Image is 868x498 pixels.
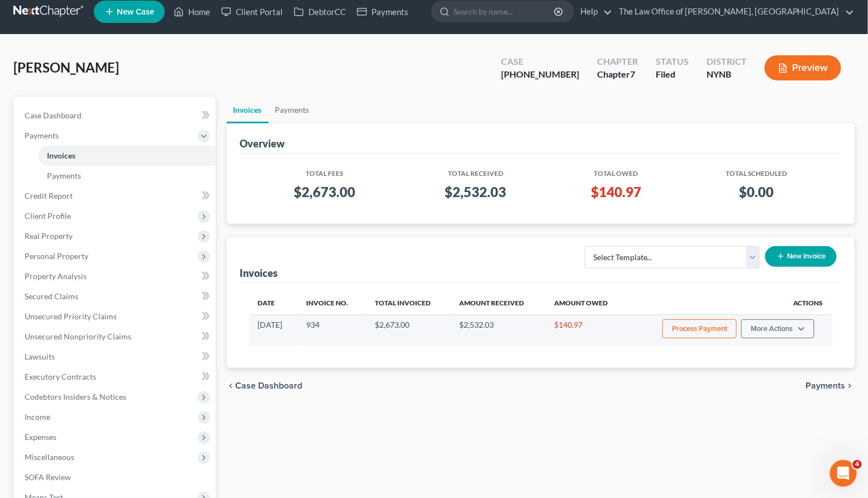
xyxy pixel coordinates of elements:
h3: $140.97 [560,183,673,201]
div: [PHONE_NUMBER] [501,68,579,81]
div: Case [501,55,579,68]
button: chevron_left Case Dashboard [227,381,303,390]
span: Real Property [25,231,73,241]
div: NYNB [707,68,747,81]
span: Case Dashboard [25,111,82,120]
div: Chapter [597,55,638,68]
span: Payments [806,381,846,390]
span: Case Dashboard [236,381,303,390]
th: Total Owed [551,162,681,179]
a: Help [575,2,612,22]
div: Overview [240,137,285,150]
span: Payments [47,171,81,180]
a: DebtorCC [288,2,351,22]
span: New Case [117,8,154,16]
a: Property Analysis [16,266,216,286]
input: Search by name... [454,1,556,22]
i: chevron_left [227,381,236,390]
span: SOFA Review [25,472,71,482]
iframe: Intercom live chat [830,460,857,487]
a: Payments [351,2,414,22]
span: Executory Contracts [25,372,96,381]
td: $2,532.03 [451,314,546,346]
span: 7 [630,69,635,79]
span: Property Analysis [25,271,87,281]
a: Case Dashboard [16,106,216,126]
span: Invoices [47,151,75,160]
span: Client Profile [25,211,71,221]
button: More Actions [741,319,814,338]
a: Unsecured Nonpriority Claims [16,327,216,347]
button: New Invoice [765,246,837,267]
th: Amount Owed [545,292,627,314]
th: Total Scheduled [681,162,832,179]
h3: $0.00 [690,183,823,201]
a: SOFA Review [16,467,216,487]
div: Status [656,55,689,68]
span: Credit Report [25,191,73,200]
span: Expenses [25,432,56,442]
h3: $2,532.03 [409,183,542,201]
td: $2,673.00 [366,314,450,346]
a: The Law Office of [PERSON_NAME], [GEOGRAPHIC_DATA] [613,2,854,22]
i: chevron_right [846,381,855,390]
a: Secured Claims [16,286,216,307]
th: Actions [627,292,832,314]
span: [PERSON_NAME] [13,59,119,75]
span: Unsecured Priority Claims [25,312,117,321]
th: Total Invoiced [366,292,450,314]
a: Invoices [38,146,216,166]
td: [DATE] [249,314,298,346]
th: Total Fees [249,162,400,179]
button: Process Payment [662,319,737,338]
a: Credit Report [16,186,216,206]
div: District [707,55,747,68]
a: Invoices [227,97,269,123]
span: Secured Claims [25,291,78,301]
span: Codebtors Insiders & Notices [25,392,126,401]
a: Payments [38,166,216,186]
h3: $2,673.00 [258,183,392,201]
a: Payments [269,97,316,123]
a: Home [168,2,216,22]
a: Executory Contracts [16,367,216,387]
div: Chapter [597,68,638,81]
td: $140.97 [545,314,627,346]
span: Lawsuits [25,352,55,361]
span: Miscellaneous [25,452,74,462]
a: Unsecured Priority Claims [16,307,216,327]
th: Date [249,292,298,314]
span: Unsecured Nonpriority Claims [25,332,131,341]
div: Invoices [240,266,278,280]
div: Filed [656,68,689,81]
button: Preview [765,55,841,80]
span: 4 [853,460,862,469]
th: Total Received [400,162,551,179]
span: Payments [25,131,59,140]
span: Personal Property [25,251,88,261]
a: Lawsuits [16,347,216,367]
td: 934 [298,314,366,346]
th: Amount Received [451,292,546,314]
th: Invoice No. [298,292,366,314]
span: Income [25,412,50,422]
button: Payments chevron_right [806,381,855,390]
a: Client Portal [216,2,288,22]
